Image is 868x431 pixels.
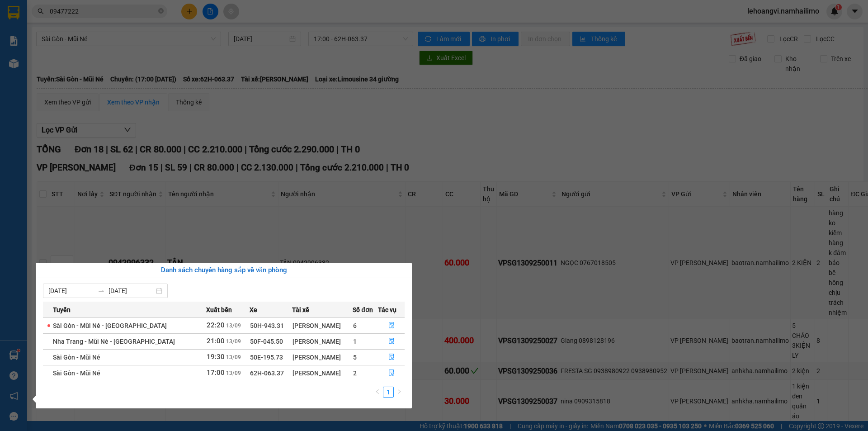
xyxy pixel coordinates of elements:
[250,338,283,345] span: 50F-045.50
[383,387,394,398] li: 1
[250,369,284,377] span: 62H-063.37
[353,354,357,361] span: 5
[383,387,393,397] a: 1
[353,322,357,329] span: 6
[53,338,175,345] span: Nha Trang - Mũi Né - [GEOGRAPHIC_DATA]
[292,352,352,362] div: [PERSON_NAME]
[292,321,352,331] div: [PERSON_NAME]
[108,286,154,296] input: Đến ngày
[372,387,383,398] li: Previous Page
[207,337,225,345] span: 21:00
[388,322,395,329] span: file-done
[48,286,94,296] input: Từ ngày
[226,322,241,329] span: 13/09
[353,338,357,345] span: 1
[292,305,309,315] span: Tài xế
[378,350,404,365] button: file-done
[98,287,105,294] span: swap-right
[53,354,100,361] span: Sài Gòn - Mũi Né
[206,305,232,315] span: Xuất bến
[378,305,396,315] span: Tác vụ
[394,387,405,398] button: right
[207,321,225,329] span: 22:20
[43,265,405,276] div: Danh sách chuyến hàng sắp về văn phòng
[292,368,352,378] div: [PERSON_NAME]
[98,287,105,294] span: to
[388,354,395,361] span: file-done
[53,305,71,315] span: Tuyến
[378,334,404,349] button: file-done
[250,305,257,315] span: Xe
[226,370,241,376] span: 13/09
[396,389,402,394] span: right
[207,369,225,377] span: 17:00
[388,338,395,345] span: file-done
[372,387,383,398] button: left
[207,353,225,361] span: 19:30
[250,322,284,329] span: 50H-943.31
[353,305,373,315] span: Số đơn
[353,369,357,377] span: 2
[378,318,404,333] button: file-done
[394,387,405,398] li: Next Page
[226,338,241,345] span: 13/09
[375,389,380,394] span: left
[292,336,352,346] div: [PERSON_NAME]
[250,354,283,361] span: 50E-195.73
[388,369,395,377] span: file-done
[378,366,404,380] button: file-done
[53,322,167,329] span: Sài Gòn - Mũi Né - [GEOGRAPHIC_DATA]
[226,354,241,360] span: 13/09
[53,369,100,377] span: Sài Gòn - Mũi Né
